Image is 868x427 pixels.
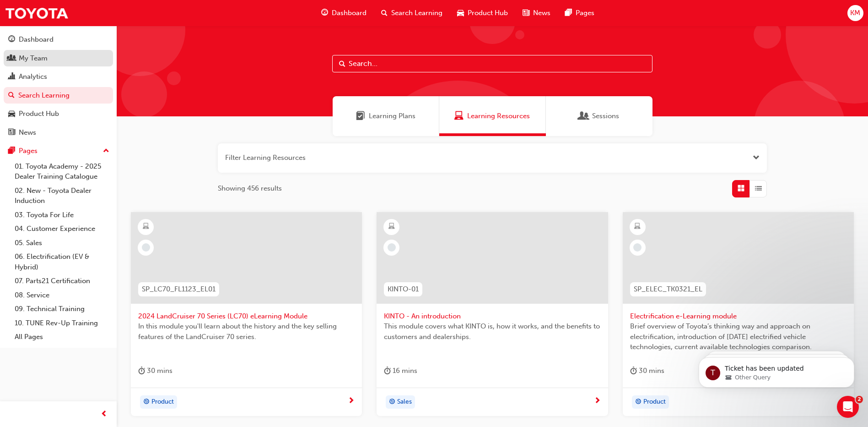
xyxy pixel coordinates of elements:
button: Pages [4,142,113,159]
span: guage-icon [8,36,15,44]
span: Electrification e-Learning module [630,311,846,322]
a: 03. Toyota For Life [11,208,113,222]
span: pages-icon [565,7,572,19]
a: SP_ELEC_TK0321_ELElectrification e-Learning moduleBrief overview of Toyota’s thinking way and app... [623,212,854,416]
button: Open the filter [753,153,760,163]
span: news-icon [8,129,15,137]
span: learningResourceType_ELEARNING-icon [634,221,641,233]
span: Brief overview of Toyota’s thinking way and approach on electrification, introduction of [DATE] e... [630,321,846,352]
span: next-icon [594,397,601,405]
span: target-icon [635,396,642,408]
span: Learning Resources [454,111,464,121]
span: Sessions [592,111,619,121]
a: search-iconSearch Learning [374,4,450,22]
span: News [533,8,550,18]
a: 04. Customer Experience [11,222,113,236]
span: Learning Plans [356,111,365,121]
span: car-icon [457,7,464,19]
span: KM [850,8,860,18]
a: KINTO-01KINTO - An introductionThis module covers what KINTO is, how it works, and the benefits t... [377,212,608,416]
span: Product Hub [468,8,508,18]
iframe: Intercom live chat [837,396,859,418]
span: Sessions [579,111,588,121]
span: KINTO - An introduction [384,311,600,322]
span: Product [643,397,666,407]
div: Pages [19,146,38,156]
span: next-icon [348,397,355,405]
span: duration-icon [138,365,145,377]
span: search-icon [381,7,388,19]
a: SessionsSessions [546,96,652,136]
span: This module covers what KINTO is, how it works, and the benefits to customers and dealerships. [384,321,600,342]
span: target-icon [389,396,395,408]
span: learningResourceType_ELEARNING-icon [143,221,149,233]
a: Dashboard [4,31,113,48]
span: up-icon [103,145,109,157]
span: learningRecordVerb_NONE-icon [142,243,150,252]
div: 30 mins [630,365,664,377]
span: Search [339,59,345,69]
span: List [755,183,762,194]
button: KM [847,5,863,21]
span: KINTO-01 [388,284,419,295]
a: 02. New - Toyota Dealer Induction [11,184,113,208]
span: learningRecordVerb_NONE-icon [388,243,396,252]
span: Learning Resources [467,111,530,121]
input: Search... [332,55,652,72]
a: Analytics [4,68,113,85]
a: pages-iconPages [558,4,602,22]
span: news-icon [523,7,529,19]
span: 2 [856,396,863,403]
a: Learning PlansLearning Plans [333,96,439,136]
span: chart-icon [8,73,15,81]
div: My Team [19,53,48,64]
a: Product Hub [4,105,113,122]
span: Search Learning [391,8,442,18]
a: My Team [4,50,113,67]
div: Product Hub [19,109,59,119]
a: News [4,124,113,141]
a: car-iconProduct Hub [450,4,515,22]
div: 30 mins [138,365,173,377]
iframe: Intercom notifications message [685,338,868,402]
div: Dashboard [19,34,54,45]
a: SP_LC70_FL1123_EL012024 LandCruiser 70 Series (LC70) eLearning ModuleIn this module you'll learn ... [131,212,362,416]
a: guage-iconDashboard [314,4,374,22]
span: target-icon [143,396,150,408]
a: 05. Sales [11,236,113,250]
button: DashboardMy TeamAnalyticsSearch LearningProduct HubNews [4,29,113,142]
div: News [19,127,36,138]
a: 09. Technical Training [11,302,113,316]
span: people-icon [8,55,15,63]
span: duration-icon [384,365,391,377]
span: prev-icon [101,409,108,420]
span: Sales [397,397,412,407]
a: 10. TUNE Rev-Up Training [11,316,113,330]
a: news-iconNews [515,4,558,22]
img: Trak [5,3,69,23]
span: Pages [576,8,594,18]
span: 2024 LandCruiser 70 Series (LC70) eLearning Module [138,311,355,322]
span: Product [151,397,174,407]
div: 16 mins [384,365,417,377]
span: learningResourceType_ELEARNING-icon [388,221,395,233]
span: car-icon [8,110,15,118]
a: 08. Service [11,288,113,302]
span: Grid [738,183,744,194]
span: Learning Plans [369,111,415,121]
a: 01. Toyota Academy - 2025 Dealer Training Catalogue [11,159,113,184]
div: Analytics [19,71,47,82]
span: search-icon [8,92,15,100]
a: Search Learning [4,87,113,104]
span: guage-icon [321,7,328,19]
span: duration-icon [630,365,637,377]
span: Dashboard [332,8,367,18]
span: learningRecordVerb_NONE-icon [633,243,642,252]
